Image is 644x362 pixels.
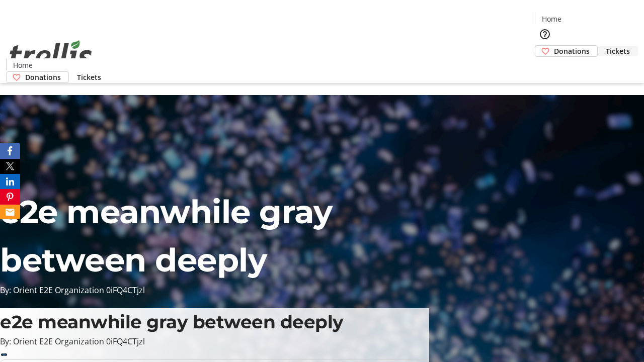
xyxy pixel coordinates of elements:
[606,46,630,56] span: Tickets
[69,72,109,82] a: Tickets
[25,72,61,82] span: Donations
[7,60,39,70] a: Home
[6,71,69,83] a: Donations
[598,46,638,56] a: Tickets
[13,60,33,70] span: Home
[77,72,101,82] span: Tickets
[535,24,555,44] button: Help
[535,57,555,77] button: Cart
[535,14,568,24] a: Home
[535,45,598,57] a: Donations
[554,46,590,56] span: Donations
[6,29,96,79] img: Orient E2E Organization 0iFQ4CTjzl's Logo
[542,14,561,24] span: Home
